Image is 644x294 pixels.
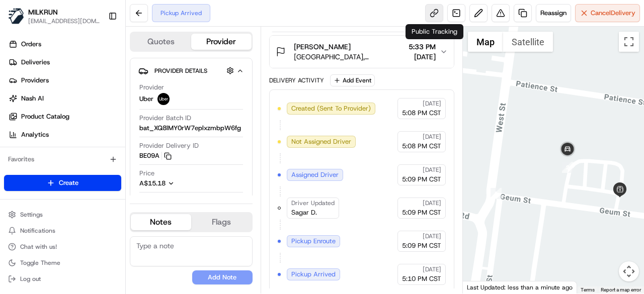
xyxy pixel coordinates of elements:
button: [EMAIL_ADDRESS][DOMAIN_NAME] [28,17,100,25]
span: [GEOGRAPHIC_DATA], [GEOGRAPHIC_DATA] [294,52,405,62]
button: Show satellite imagery [503,32,553,52]
span: [PERSON_NAME] [294,42,351,52]
span: Cancel Delivery [591,9,635,18]
button: MILKRUN [28,7,58,17]
button: Show street map [468,32,503,52]
span: [DATE] [423,166,441,174]
span: Provider Details [154,67,207,75]
span: Provider [139,83,164,92]
div: Last Updated: less than a minute ago [463,281,577,293]
button: Settings [4,208,121,222]
a: Terms (opens in new tab) [581,287,595,292]
button: Chat with us! [4,240,121,254]
button: Log out [4,272,121,286]
button: Quotes [131,34,191,50]
span: Settings [20,211,43,219]
span: Analytics [21,130,49,139]
span: Reassign [540,9,567,18]
a: Product Catalog [4,109,125,125]
button: BE09A [139,151,172,160]
button: [PERSON_NAME][GEOGRAPHIC_DATA], [GEOGRAPHIC_DATA]5:33 PM[DATE] [270,36,454,68]
span: Pickup Arrived [291,270,336,279]
span: Provider Batch ID [139,114,191,123]
button: Toggle fullscreen view [619,32,639,52]
span: Deliveries [21,58,50,67]
button: Create [4,175,121,191]
span: Providers [21,76,49,85]
button: Provider [191,34,252,50]
span: [DATE] [423,232,441,240]
span: Create [59,178,78,187]
span: Not Assigned Driver [291,137,351,146]
div: Public Tracking [406,24,463,39]
span: bat_XQ8lMY0rW7eplxzmbpW6fg [139,124,241,133]
span: [DATE] [423,265,441,273]
span: Nash AI [21,94,44,103]
a: Providers [4,72,125,88]
span: [DATE] [423,100,441,108]
span: Assigned Driver [291,170,339,179]
span: Sagar D. [291,208,317,217]
span: Chat with us! [20,243,57,251]
div: Delivery Activity [269,76,324,84]
span: Provider Delivery ID [139,141,199,150]
button: Provider Details [138,62,244,79]
span: A$15.18 [139,179,166,187]
button: CancelDelivery [575,4,640,22]
button: Map camera controls [619,261,639,281]
span: 5:10 PM CST [402,274,441,283]
a: Nash AI [4,90,125,107]
span: Price [139,169,154,178]
img: Google [465,280,499,293]
a: Orders [4,36,125,52]
span: Orders [21,40,41,49]
div: 1 [491,188,502,199]
button: MILKRUNMILKRUN[EMAIL_ADDRESS][DOMAIN_NAME] [4,4,104,28]
span: 5:09 PM CST [402,241,441,250]
button: Add Event [330,74,375,86]
span: [DATE] [423,199,441,207]
span: [DATE] [423,133,441,141]
button: Toggle Theme [4,256,121,270]
div: Favorites [4,151,121,167]
span: 5:09 PM CST [402,208,441,217]
a: Analytics [4,127,125,143]
span: Pickup Enroute [291,237,336,246]
button: Flags [191,214,252,230]
img: MILKRUN [8,8,24,24]
div: 2 [562,162,573,173]
a: Report a map error [601,287,641,292]
span: Driver Updated [291,199,335,207]
button: Reassign [536,4,571,22]
span: Log out [20,275,41,283]
span: [DATE] [409,52,436,62]
button: Notes [131,214,191,230]
span: Created (Sent To Provider) [291,104,371,113]
span: 5:08 PM CST [402,109,441,118]
button: Notifications [4,224,121,238]
a: Deliveries [4,54,125,70]
button: A$15.18 [139,179,228,188]
span: Product Catalog [21,112,69,121]
img: uber-new-logo.jpeg [157,93,170,105]
span: 5:09 PM CST [402,175,441,184]
span: 5:33 PM [409,42,436,52]
span: Uber [139,94,153,104]
a: Open this area in Google Maps (opens a new window) [465,280,499,293]
span: Notifications [20,227,55,235]
span: 5:08 PM CST [402,142,441,151]
span: Toggle Theme [20,259,60,267]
